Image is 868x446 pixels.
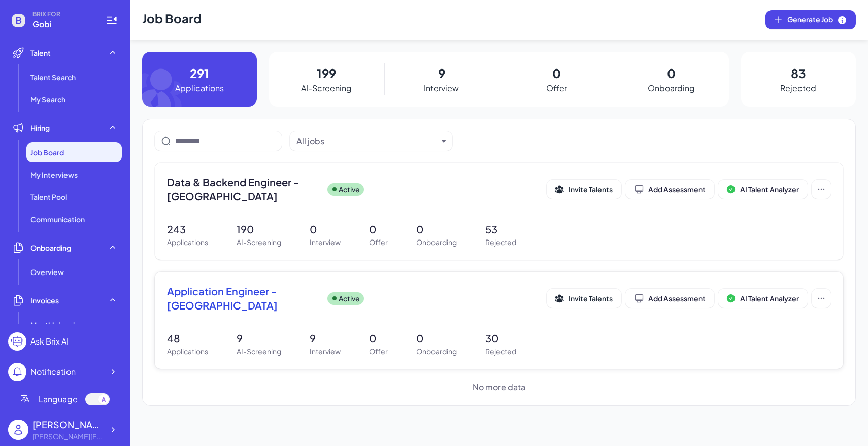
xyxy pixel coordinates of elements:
[552,64,561,82] p: 0
[167,237,208,248] p: Applications
[30,72,76,82] span: Talent Search
[301,82,352,94] p: AI-Screening
[718,180,808,199] button: AI Talent Analyzer
[30,123,50,133] span: Hiring
[546,82,567,94] p: Offer
[237,237,281,248] p: AI-Screening
[167,175,319,203] span: Data & Backend Engineer - [GEOGRAPHIC_DATA]
[765,10,856,29] button: Generate Job
[237,222,281,237] p: 190
[634,293,706,303] div: Add Assessment
[310,346,341,357] p: Interview
[625,180,714,199] button: Add Assessment
[30,94,65,105] span: My Search
[667,64,676,82] p: 0
[416,331,457,346] p: 0
[310,237,341,248] p: Interview
[167,331,208,346] p: 48
[416,222,457,237] p: 0
[424,82,459,94] p: Interview
[625,289,714,308] button: Add Assessment
[237,331,281,346] p: 9
[167,346,208,357] p: Applications
[648,82,695,94] p: Onboarding
[569,185,613,194] span: Invite Talents
[485,331,516,346] p: 30
[310,222,341,237] p: 0
[32,431,104,442] div: Maggie@joinbrix.com
[30,169,78,180] span: My Interviews
[547,289,621,308] button: Invite Talents
[369,222,388,237] p: 0
[740,294,799,303] span: AI Talent Analyzer
[780,82,816,94] p: Rejected
[30,48,51,58] span: Talent
[369,331,388,346] p: 0
[30,366,76,378] div: Notification
[718,289,808,308] button: AI Talent Analyzer
[416,237,457,248] p: Onboarding
[30,192,67,202] span: Talent Pool
[30,243,71,253] span: Onboarding
[32,418,104,431] div: Maggie
[8,420,28,440] img: user_logo.png
[317,64,336,82] p: 199
[339,184,360,195] p: Active
[634,184,706,194] div: Add Assessment
[791,64,806,82] p: 83
[167,222,208,237] p: 243
[296,135,438,147] button: All jobs
[32,18,93,30] span: Gobi
[339,293,360,304] p: Active
[30,295,59,305] span: Invoices
[569,294,613,303] span: Invite Talents
[30,214,85,224] span: Communication
[296,135,324,147] div: All jobs
[485,222,516,237] p: 53
[485,346,516,357] p: Rejected
[369,237,388,248] p: Offer
[30,320,83,330] span: Monthly invoice
[740,185,799,194] span: AI Talent Analyzer
[547,180,621,199] button: Invite Talents
[167,284,319,313] span: Application Engineer - [GEOGRAPHIC_DATA]
[369,346,388,357] p: Offer
[30,267,64,277] span: Overview
[416,346,457,357] p: Onboarding
[39,393,78,405] span: Language
[310,331,341,346] p: 9
[237,346,281,357] p: AI-Screening
[485,237,516,248] p: Rejected
[30,335,69,348] div: Ask Brix AI
[473,381,525,393] span: No more data
[438,64,445,82] p: 9
[32,10,93,18] span: BRIX FOR
[787,14,847,25] span: Generate Job
[30,147,64,157] span: Job Board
